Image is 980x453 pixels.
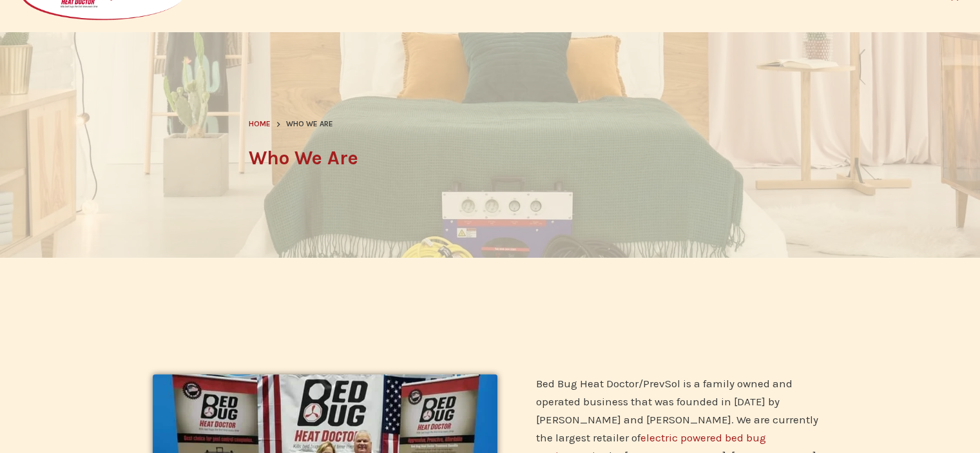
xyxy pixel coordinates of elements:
[249,118,271,131] a: Home
[10,5,49,44] button: Open LiveChat chat widget
[249,119,271,128] span: Home
[249,144,732,173] h1: Who We Are
[286,118,333,131] span: Who We Are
